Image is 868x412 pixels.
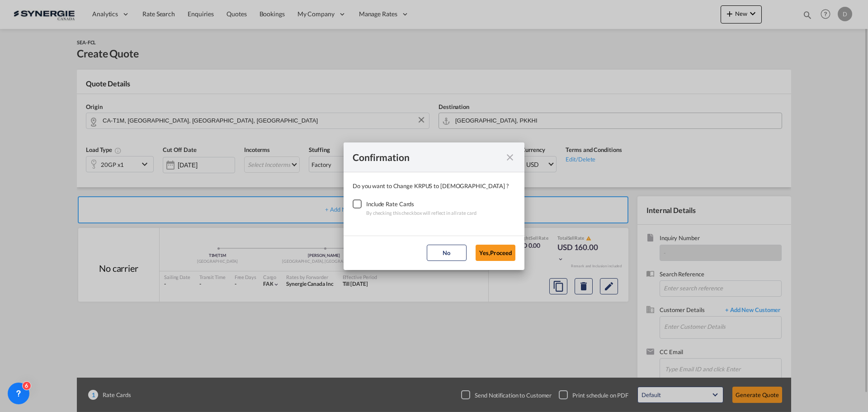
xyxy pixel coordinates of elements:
md-icon: icon-close fg-AAA8AD cursor [505,152,515,163]
div: Do you want to Change KRPUS to [DEMOGRAPHIC_DATA] ? [353,181,515,190]
md-checkbox: Checkbox No Ink [353,199,366,208]
button: No [427,245,467,261]
md-dialog: Confirmation Do you ... [344,142,524,270]
div: Confirmation [353,152,499,163]
div: By checking this checkbox will reflect in all rate card [366,208,476,218]
div: Include Rate Cards [366,199,476,208]
button: Yes,Proceed [476,245,515,261]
